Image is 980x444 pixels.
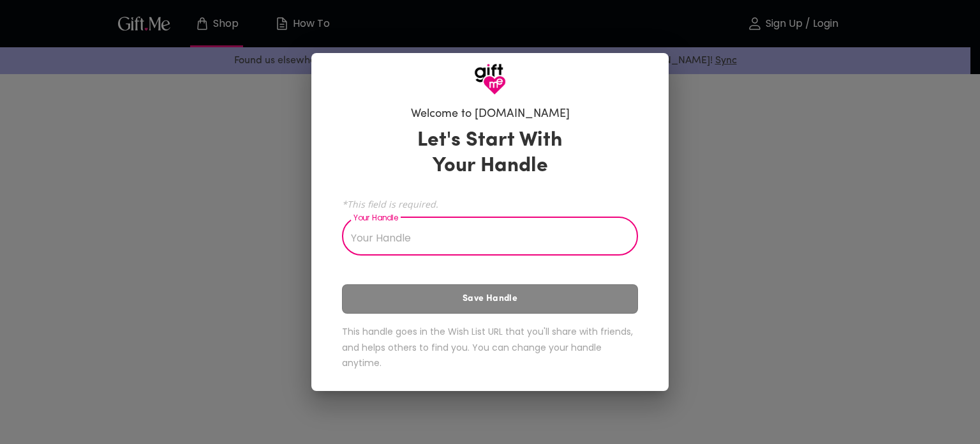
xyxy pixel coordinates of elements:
[342,324,638,371] h6: This handle goes in the Wish List URL that you'll share with friends, and helps others to find yo...
[342,220,624,256] input: Your Handle
[342,198,638,210] span: *This field is required.
[411,107,570,122] h6: Welcome to [DOMAIN_NAME]
[474,63,506,95] img: GiftMe Logo
[401,128,579,179] h3: Let's Start With Your Handle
